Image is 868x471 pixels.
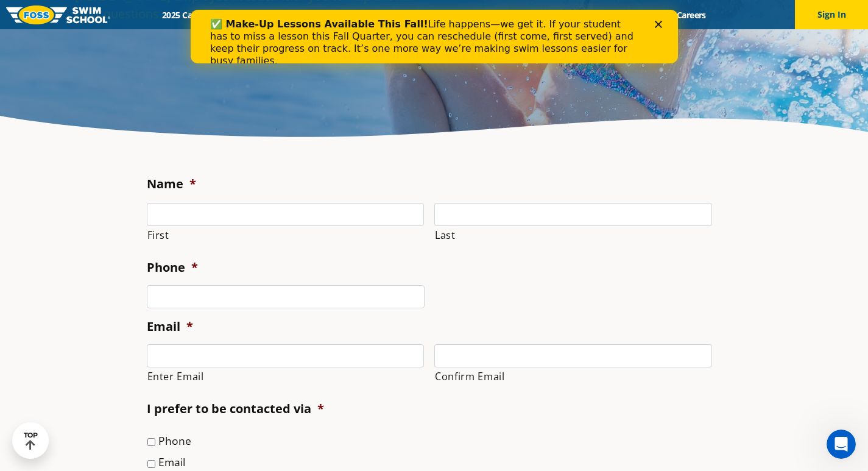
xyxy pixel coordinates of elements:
[228,9,279,21] a: Schools
[6,5,110,24] img: FOSS Swim School Logo
[827,430,856,459] iframe: Intercom live chat
[158,433,191,448] label: Phone
[147,203,425,226] input: First name
[147,176,196,192] label: Name
[434,203,712,226] input: Last name
[147,368,425,385] label: Enter Email
[158,454,185,470] label: Email
[386,9,499,21] a: About [PERSON_NAME]
[435,368,712,385] label: Confirm Email
[464,11,476,18] div: Close
[24,431,38,450] div: TOP
[147,319,193,335] label: Email
[147,227,425,244] label: First
[191,10,678,63] iframe: Intercom live chat banner
[499,9,628,21] a: Swim Like [PERSON_NAME]
[152,9,228,21] a: 2025 Calendar
[666,9,716,21] a: Careers
[19,9,448,57] div: Life happens—we get it. If your student has to miss a lesson this Fall Quarter, you can reschedul...
[147,260,198,275] label: Phone
[279,9,386,21] a: Swim Path® Program
[147,401,324,417] label: I prefer to be contacted via
[627,9,666,21] a: Blog
[435,227,712,244] label: Last
[19,9,238,20] b: ✅ Make-Up Lessons Available This Fall!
